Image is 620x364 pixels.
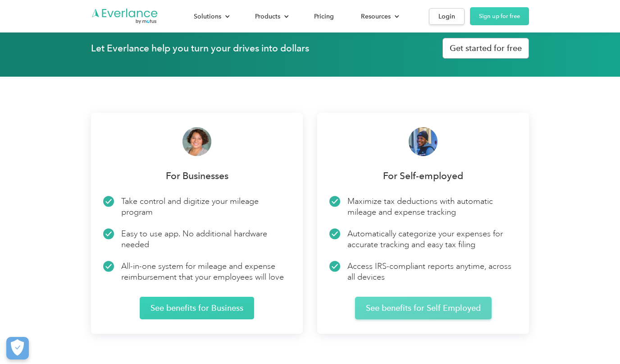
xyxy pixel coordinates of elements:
[347,196,517,217] p: Maximize tax deductions with automatic mileage and expense tracking
[121,196,291,217] p: Take control and digitize your mileage program
[246,9,296,24] div: Products
[121,228,291,250] p: Easy to use app. No additional hardware needed
[355,297,492,319] a: See benefits for Self Employed
[347,228,517,250] p: Automatically categorize your expenses for accurate tracking and easy tax filing
[194,11,221,22] div: Solutions
[438,11,455,22] div: Login
[470,7,529,25] a: Sign up for free
[329,170,517,181] p: For Self-employed
[255,11,280,22] div: Products
[185,9,237,24] div: Solutions
[91,8,159,25] a: Go to homepage
[361,11,391,22] div: Resources
[442,38,529,59] a: Get started for free
[409,127,438,156] img: delivery driver smiling
[140,297,254,319] a: See benefits for Business
[352,9,406,24] div: Resources
[429,8,465,25] a: Login
[314,11,334,22] div: Pricing
[6,337,29,359] button: Cookies Settings
[182,127,211,156] img: Woman smiling at camera
[103,170,291,181] p: For Businesses
[91,42,420,55] h3: Let Everlance help you turn your drives into dollars
[305,9,343,24] a: Pricing
[347,261,517,282] p: Access IRS-compliant reports anytime, across all devices
[121,261,291,282] p: All-in-one system for mileage and expense reimbursement that your employees will love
